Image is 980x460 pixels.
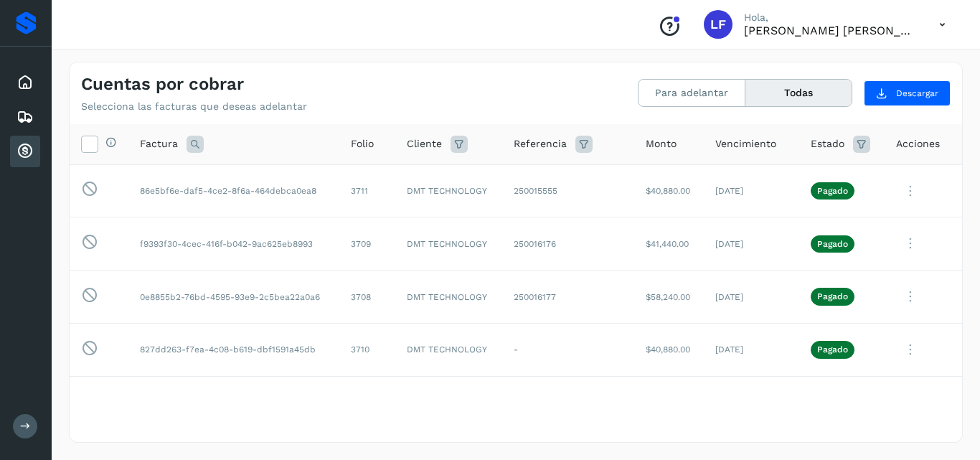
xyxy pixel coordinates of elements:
td: [DATE] [704,323,799,376]
td: DMT TECHNOLOGY [395,217,501,271]
td: DMT TECHNOLOGY [395,164,501,217]
td: $41,440.00 [634,217,704,271]
p: Pagado [817,344,848,355]
div: Cuentas por cobrar [10,136,40,167]
span: Monto [646,136,677,151]
td: 3708 [339,271,395,324]
td: 250015720 [502,376,635,429]
button: Para adelantar [639,80,745,106]
td: f9393f30-4cec-416f-b042-9ac625eb8993 [128,217,339,271]
span: Estado [811,136,844,151]
span: Vencimiento [715,136,776,151]
button: Descargar [864,80,951,106]
span: Referencia [514,136,567,151]
p: Selecciona las facturas que deseas adelantar [81,100,307,113]
td: 3710 [339,323,395,376]
p: Luis Felipe Salamanca Lopez [744,24,916,37]
td: [DATE] [704,376,799,429]
button: Todas [745,80,852,106]
td: $40,880.00 [634,323,704,376]
td: - [502,323,635,376]
td: DMT TECHNOLOGY [395,323,501,376]
span: Acciones [896,136,940,151]
td: $40,880.00 [634,164,704,217]
td: [DATE] [704,217,799,271]
span: Descargar [896,87,938,100]
h4: Cuentas por cobrar [81,74,244,95]
td: 13639cb8-1b4e-4543-a483-40d54e617fc6 [128,376,339,429]
p: Pagado [817,186,848,196]
td: [DATE] [704,164,799,217]
td: 250016177 [502,271,635,324]
td: 3711 [339,164,395,217]
td: 827dd263-f7ea-4c08-b619-dbf1591a45db [128,323,339,376]
span: Cliente [407,136,442,151]
div: Embarques [10,101,40,133]
span: Factura [140,136,178,151]
p: Pagado [817,291,848,301]
p: Pagado [817,239,848,249]
td: 250016176 [502,217,635,271]
td: DMT TECHNOLOGY [395,271,501,324]
span: Folio [351,136,374,151]
p: Hola, [744,11,916,24]
td: DMT TECHNOLOGY [395,376,501,429]
td: 250015555 [502,164,635,217]
td: 86e5bf6e-daf5-4ce2-8f6a-464debca0ea8 [128,164,339,217]
td: [DATE] [704,271,799,324]
div: Inicio [10,67,40,98]
td: 3709 [339,217,395,271]
td: 3698 [339,376,395,429]
td: $58,240.00 [634,271,704,324]
td: 0e8855b2-76bd-4595-93e9-2c5bea22a0a6 [128,271,339,324]
td: $58,240.00 [634,376,704,429]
